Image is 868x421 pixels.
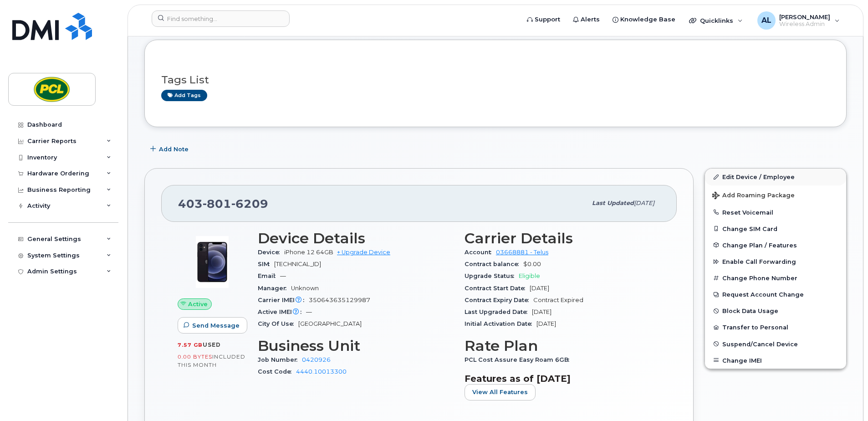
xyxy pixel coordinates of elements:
[203,341,221,348] span: used
[465,338,660,354] h3: Rate Plan
[298,320,362,327] span: [GEOGRAPHIC_DATA]
[496,249,548,256] a: 03668881 - Telus
[700,17,733,24] span: Quicklinks
[779,21,830,28] span: Wireless Admin
[465,356,574,363] span: PCL Cost Assure Easy Roam 6GB
[567,10,606,29] a: Alerts
[188,300,208,308] span: Active
[722,258,796,265] span: Enable Call Forwarding
[258,261,274,267] span: SIM
[258,338,454,354] h3: Business Unit
[178,317,247,334] button: Send Message
[296,368,347,375] a: 4440.10013300
[465,272,519,279] span: Upgrade Status
[465,308,532,315] span: Last Upgraded Date
[465,230,660,246] h3: Carrier Details
[606,10,682,29] a: Knowledge Base
[521,10,567,29] a: Support
[161,90,207,101] a: Add tags
[530,285,549,292] span: [DATE]
[761,15,771,26] span: AL
[705,303,846,319] button: Block Data Usage
[705,319,846,335] button: Transfer to Personal
[258,249,284,256] span: Device
[258,285,291,292] span: Manager
[291,285,319,292] span: Unknown
[472,388,528,396] span: View All Features
[465,320,536,327] span: Initial Activation Date
[178,197,268,210] span: 403
[523,261,541,267] span: $0.00
[465,285,530,292] span: Contract Start Date
[751,11,846,30] div: Amanda Lucier
[519,272,540,279] span: Eligible
[274,261,321,267] span: [TECHNICAL_ID]
[705,237,846,253] button: Change Plan / Features
[152,10,290,27] input: Find something...
[705,185,846,204] button: Add Roaming Package
[144,141,196,157] button: Add Note
[465,384,536,400] button: View All Features
[258,297,309,303] span: Carrier IMEI
[705,169,846,185] a: Edit Device / Employee
[581,15,600,24] span: Alerts
[705,204,846,221] button: Reset Voicemail
[284,249,333,256] span: iPhone 12 64GB
[533,297,583,303] span: Contract Expired
[306,308,312,315] span: —
[779,13,830,21] span: [PERSON_NAME]
[178,354,212,360] span: 0.00 Bytes
[337,249,390,256] a: + Upgrade Device
[705,221,846,237] button: Change SIM Card
[302,356,331,363] a: 0420926
[258,368,296,375] span: Cost Code
[280,272,286,279] span: —
[159,145,189,154] span: Add Note
[705,253,846,270] button: Enable Call Forwarding
[705,286,846,303] button: Request Account Change
[465,373,660,384] h3: Features as of [DATE]
[178,353,245,368] span: included this month
[465,261,523,267] span: Contract balance
[258,356,302,363] span: Job Number
[465,249,496,256] span: Account
[258,308,306,315] span: Active IMEI
[178,342,203,348] span: 7.57 GB
[722,340,798,347] span: Suspend/Cancel Device
[705,352,846,369] button: Change IMEI
[620,15,675,24] span: Knowledge Base
[185,235,240,289] img: image20231002-4137094-4ke690.jpeg
[309,297,370,303] span: 350643635129987
[532,308,551,315] span: [DATE]
[705,336,846,352] button: Suspend/Cancel Device
[465,297,533,303] span: Contract Expiry Date
[683,11,749,30] div: Quicklinks
[203,197,231,210] span: 801
[258,230,454,246] h3: Device Details
[192,321,240,330] span: Send Message
[258,272,280,279] span: Email
[712,192,795,200] span: Add Roaming Package
[634,200,654,206] span: [DATE]
[705,270,846,286] button: Change Phone Number
[161,74,830,86] h3: Tags List
[592,200,634,206] span: Last updated
[258,320,298,327] span: City Of Use
[231,197,268,210] span: 6209
[722,241,797,248] span: Change Plan / Features
[535,15,560,24] span: Support
[536,320,556,327] span: [DATE]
